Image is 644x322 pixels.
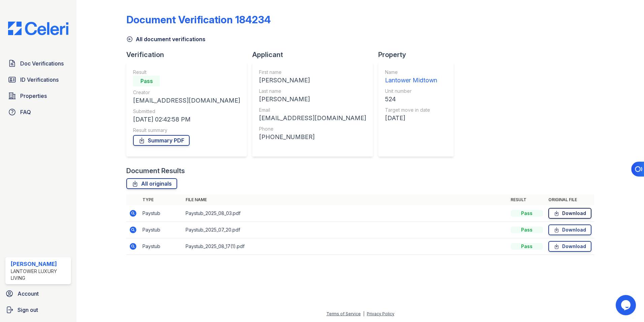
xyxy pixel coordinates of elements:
[5,57,71,70] a: Doc Verifications
[385,69,437,76] div: Name
[363,311,364,316] div: |
[259,107,366,113] div: Email
[133,135,190,146] a: Summary PDF
[183,194,508,205] th: File name
[259,95,366,104] div: [PERSON_NAME]
[385,69,437,85] a: Name Lantower Midtown
[20,92,47,100] span: Properties
[18,290,39,298] span: Account
[11,260,68,268] div: [PERSON_NAME]
[546,194,594,205] th: Original file
[133,96,240,105] div: [EMAIL_ADDRESS][DOMAIN_NAME]
[259,76,366,85] div: [PERSON_NAME]
[252,50,378,59] div: Applicant
[259,132,366,142] div: [PHONE_NUMBER]
[133,89,240,96] div: Creator
[5,89,71,103] a: Properties
[126,178,177,189] a: All originals
[385,107,437,113] div: Target move in date
[126,14,271,26] div: Document Verification 184234
[367,311,394,316] a: Privacy Policy
[133,108,240,115] div: Submitted
[385,88,437,95] div: Unit number
[133,76,160,86] div: Pass
[11,268,68,281] div: Lantower Luxury Living
[548,224,591,235] a: Download
[20,108,31,116] span: FAQ
[5,73,71,86] a: ID Verifications
[259,126,366,132] div: Phone
[133,127,240,134] div: Result summary
[385,76,437,85] div: Lantower Midtown
[259,113,366,123] div: [EMAIL_ADDRESS][DOMAIN_NAME]
[18,306,38,314] span: Sign out
[3,287,74,300] a: Account
[133,69,240,76] div: Result
[5,105,71,119] a: FAQ
[259,88,366,95] div: Last name
[378,50,459,59] div: Property
[326,311,361,316] a: Terms of Service
[616,295,637,315] iframe: chat widget
[508,194,546,205] th: Result
[385,95,437,104] div: 524
[140,222,183,238] td: Paystub
[385,113,437,123] div: [DATE]
[259,69,366,76] div: First name
[3,22,74,35] img: CE_Logo_Blue-a8612792a0a2168367f1c8372b55b34899dd931a85d93a1a3d3e32e68fde9ad4.png
[126,166,185,176] div: Document Results
[140,205,183,222] td: Paystub
[183,222,508,238] td: Paystub_2025_07_20.pdf
[126,35,205,43] a: All document verifications
[140,194,183,205] th: Type
[183,238,508,255] td: Paystub_2025_08_17(1).pdf
[548,241,591,252] a: Download
[511,226,543,233] div: Pass
[511,210,543,217] div: Pass
[20,76,59,84] span: ID Verifications
[548,208,591,219] a: Download
[140,238,183,255] td: Paystub
[20,59,64,68] span: Doc Verifications
[183,205,508,222] td: Paystub_2025_08_03.pdf
[133,115,240,124] div: [DATE] 02:42:58 PM
[511,243,543,250] div: Pass
[126,50,252,59] div: Verification
[3,303,74,317] a: Sign out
